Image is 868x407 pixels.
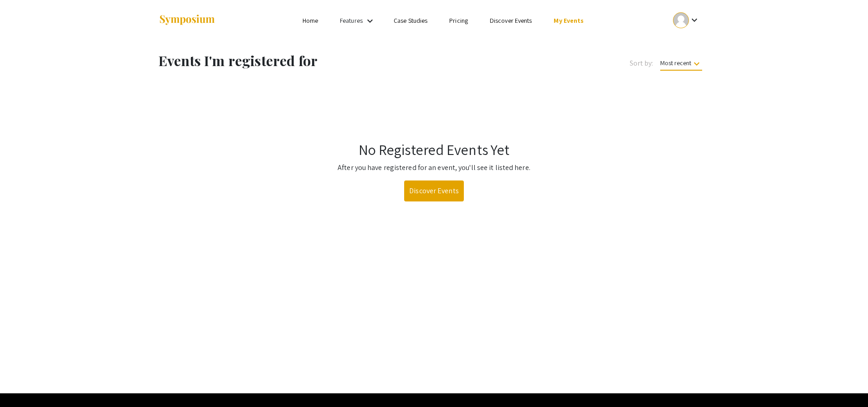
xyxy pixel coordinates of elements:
[303,16,318,25] a: Home
[630,58,653,69] span: Sort by:
[653,55,709,71] button: Most recent
[404,180,464,201] a: Discover Events
[159,14,216,26] img: Symposium by ForagerOne
[689,15,700,26] mat-icon: Expand account dropdown
[161,141,708,158] h1: No Registered Events Yet
[161,162,708,173] p: After you have registered for an event, you'll see it listed here.
[691,58,702,69] mat-icon: keyboard_arrow_down
[7,366,39,400] iframe: Chat
[660,59,702,71] span: Most recent
[554,16,584,25] a: My Events
[449,16,468,25] a: Pricing
[340,16,363,25] a: Features
[394,16,427,25] a: Case Studies
[159,52,474,69] h1: Events I'm registered for
[365,15,375,26] mat-icon: Expand Features list
[490,16,532,25] a: Discover Events
[663,10,709,31] button: Expand account dropdown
